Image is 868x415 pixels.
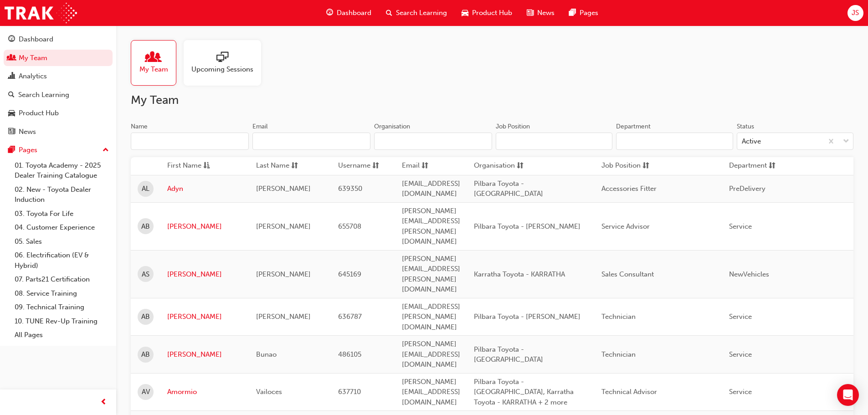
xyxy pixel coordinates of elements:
div: Organisation [374,122,410,131]
span: My Team [139,64,168,75]
span: up-icon [103,144,109,156]
span: search-icon [8,91,15,99]
button: Last Namesorting-icon [256,160,306,172]
span: AB [141,221,150,232]
div: Job Position [496,122,530,131]
span: 637710 [338,388,361,396]
span: [PERSON_NAME] [256,313,311,321]
span: pages-icon [569,7,576,19]
span: sorting-icon [769,160,776,172]
span: Username [338,160,370,172]
span: AV [142,387,150,397]
span: Service [729,388,752,396]
div: Product Hub [19,108,59,118]
span: Service [729,222,752,231]
span: sorting-icon [291,160,298,172]
a: 03. Toyota For Life [11,207,113,221]
span: Pages [580,8,598,18]
span: guage-icon [326,7,333,19]
span: Service Advisor [601,222,650,231]
span: Pilbara Toyota - [PERSON_NAME] [474,313,580,321]
span: people-icon [148,51,159,64]
span: Email [402,160,420,172]
span: chart-icon [8,72,15,81]
a: 07. Parts21 Certification [11,272,113,287]
span: Pilbara Toyota - [GEOGRAPHIC_DATA] [474,345,543,364]
span: Service [729,313,752,321]
div: Pages [19,145,37,155]
a: news-iconNews [519,4,562,22]
button: First Nameasc-icon [167,160,217,172]
span: News [537,8,555,18]
a: 05. Sales [11,235,113,249]
a: [PERSON_NAME] [167,312,242,322]
a: 09. Technical Training [11,300,113,314]
span: [PERSON_NAME][EMAIL_ADDRESS][PERSON_NAME][DOMAIN_NAME] [402,207,460,246]
span: [PERSON_NAME] [256,184,311,193]
span: PreDelivery [729,184,765,193]
span: Bunao [256,350,277,359]
span: [PERSON_NAME] [256,270,311,278]
span: sorting-icon [421,160,428,172]
a: 10. TUNE Rev-Up Training [11,314,113,328]
button: Pages [4,142,113,159]
span: Karratha Toyota - KARRATHA [474,270,565,278]
span: Pilbara Toyota - [GEOGRAPHIC_DATA], Karratha Toyota - KARRATHA + 2 more [474,378,574,406]
div: Status [737,122,754,131]
span: First Name [167,160,201,172]
input: Job Position [496,133,612,150]
input: Organisation [374,133,492,150]
a: Analytics [4,68,113,85]
div: Search Learning [18,90,69,100]
span: news-icon [8,128,15,136]
button: DashboardMy TeamAnalyticsSearch LearningProduct HubNews [4,29,113,142]
span: [EMAIL_ADDRESS][PERSON_NAME][DOMAIN_NAME] [402,302,460,331]
span: Last Name [256,160,289,172]
div: Department [616,122,651,131]
div: Active [742,136,761,147]
span: Upcoming Sessions [191,64,253,75]
span: Technician [601,350,636,359]
img: Trak [5,3,77,23]
span: Department [729,160,767,172]
a: guage-iconDashboard [319,4,379,22]
span: [PERSON_NAME][EMAIL_ADDRESS][PERSON_NAME][DOMAIN_NAME] [402,255,460,294]
span: 655708 [338,222,361,231]
a: search-iconSearch Learning [379,4,454,22]
a: Product Hub [4,105,113,122]
a: [PERSON_NAME] [167,221,242,232]
a: All Pages [11,328,113,342]
span: AB [141,312,150,322]
button: JS [847,5,863,21]
button: Departmentsorting-icon [729,160,779,172]
span: pages-icon [8,146,15,154]
span: Organisation [474,160,515,172]
a: [PERSON_NAME] [167,349,242,360]
span: search-icon [386,7,392,19]
input: Department [616,133,733,150]
button: Emailsorting-icon [402,160,452,172]
span: Accessories Fitter [601,184,657,193]
span: [PERSON_NAME][EMAIL_ADDRESS][DOMAIN_NAME] [402,378,460,406]
span: car-icon [8,109,15,118]
span: Service [729,350,752,359]
a: 06. Electrification (EV & Hybrid) [11,248,113,272]
a: [PERSON_NAME] [167,269,242,280]
span: 639350 [338,184,362,193]
a: Amormio [167,387,242,397]
div: Email [252,122,268,131]
div: News [19,127,36,137]
a: News [4,123,113,140]
div: Dashboard [19,34,53,45]
span: down-icon [843,136,849,148]
a: 02. New - Toyota Dealer Induction [11,183,113,207]
span: 486105 [338,350,361,359]
span: Pilbara Toyota - [GEOGRAPHIC_DATA] [474,179,543,198]
a: pages-iconPages [562,4,606,22]
div: Analytics [19,71,47,82]
span: Technical Advisor [601,388,657,396]
a: Search Learning [4,87,113,103]
span: news-icon [527,7,534,19]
